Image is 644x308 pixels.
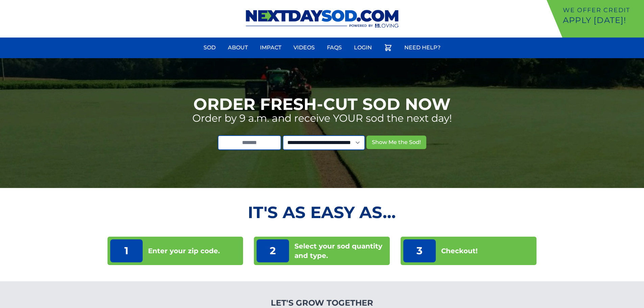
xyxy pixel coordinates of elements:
p: We offer Credit [563,5,641,15]
a: Sod [199,40,220,56]
a: Login [350,40,376,56]
button: Show Me the Sod! [366,136,426,149]
p: 1 [110,239,143,262]
p: Select your sod quantity and type. [294,241,387,260]
p: Enter your zip code. [148,246,220,256]
h1: Order Fresh-Cut Sod Now [193,96,451,112]
p: Checkout! [441,246,478,256]
a: FAQs [323,40,346,56]
h2: It's as Easy As... [108,204,537,220]
p: 3 [403,239,436,262]
a: Videos [289,40,319,56]
p: Order by 9 a.m. and receive YOUR sod the next day! [192,112,452,124]
a: Need Help? [400,40,445,56]
p: 2 [257,239,289,262]
a: About [224,40,252,56]
p: Apply [DATE]! [563,15,641,26]
a: Impact [256,40,285,56]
